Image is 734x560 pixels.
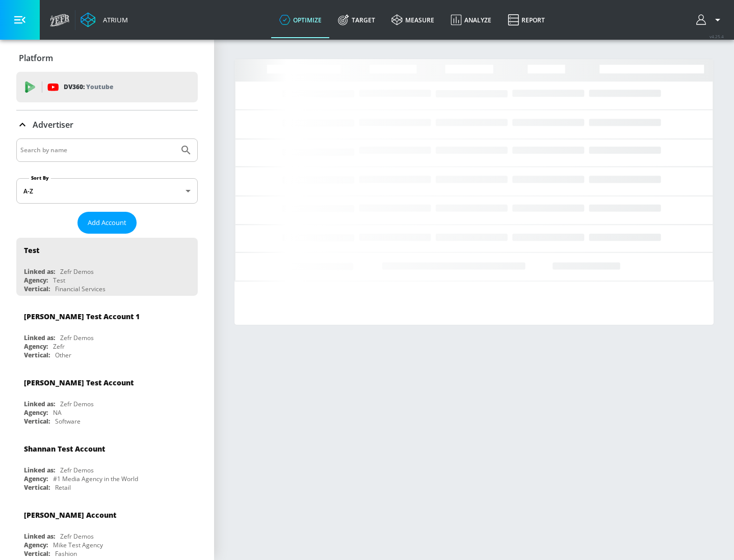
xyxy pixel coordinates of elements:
div: Mike Test Agency [53,541,103,549]
div: NA [53,408,62,417]
div: Zefr [53,342,65,351]
label: Sort By [29,175,51,181]
div: Zefr Demos [60,466,94,474]
div: Linked as: [24,400,55,408]
div: Fashion [55,549,77,558]
input: Search by name [20,144,175,157]
div: Zefr Demos [60,267,94,276]
div: Retail [55,483,71,492]
div: DV360: Youtube [16,72,198,102]
a: Target [330,2,383,38]
div: Zefr Demos [60,333,94,342]
p: Advertiser [33,119,73,130]
div: Linked as: [24,333,55,342]
div: Vertical: [24,351,50,359]
div: Advertiser [16,110,198,139]
a: optimize [271,2,330,38]
div: [PERSON_NAME] Test Account 1Linked as:Zefr DemosAgency:ZefrVertical:Other [16,304,198,362]
div: Agency: [24,474,48,483]
span: Add Account [88,217,126,229]
div: Financial Services [55,285,106,293]
div: Test [53,276,65,285]
div: [PERSON_NAME] Account [24,510,116,520]
div: [PERSON_NAME] Test AccountLinked as:Zefr DemosAgency:NAVertical:Software [16,370,198,428]
div: Software [55,417,81,426]
div: [PERSON_NAME] Test Account [24,378,134,387]
div: Linked as: [24,466,55,474]
div: Agency: [24,408,48,417]
div: Agency: [24,342,48,351]
div: Linked as: [24,267,55,276]
div: Shannan Test Account [24,444,105,454]
div: Vertical: [24,417,50,426]
a: measure [383,2,442,38]
div: Agency: [24,276,48,285]
div: Agency: [24,541,48,549]
div: Zefr Demos [60,532,94,541]
p: Platform [19,52,53,64]
div: Atrium [99,15,128,24]
div: Platform [16,44,198,72]
div: Vertical: [24,549,50,558]
div: TestLinked as:Zefr DemosAgency:TestVertical:Financial Services [16,238,198,296]
div: Vertical: [24,285,50,293]
span: v 4.25.4 [710,34,724,39]
div: Vertical: [24,483,50,492]
div: A-Z [16,178,198,204]
div: Test [24,245,39,255]
div: #1 Media Agency in the World [53,474,138,483]
div: [PERSON_NAME] Test Account 1 [24,312,140,321]
a: Report [500,2,553,38]
div: Other [55,351,71,359]
p: Youtube [86,81,113,92]
div: Zefr Demos [60,400,94,408]
div: Linked as: [24,532,55,541]
a: Analyze [442,2,500,38]
button: Add Account [77,212,137,234]
div: Shannan Test AccountLinked as:Zefr DemosAgency:#1 Media Agency in the WorldVertical:Retail [16,436,198,494]
p: DV360: [64,81,113,93]
a: Atrium [81,12,128,27]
